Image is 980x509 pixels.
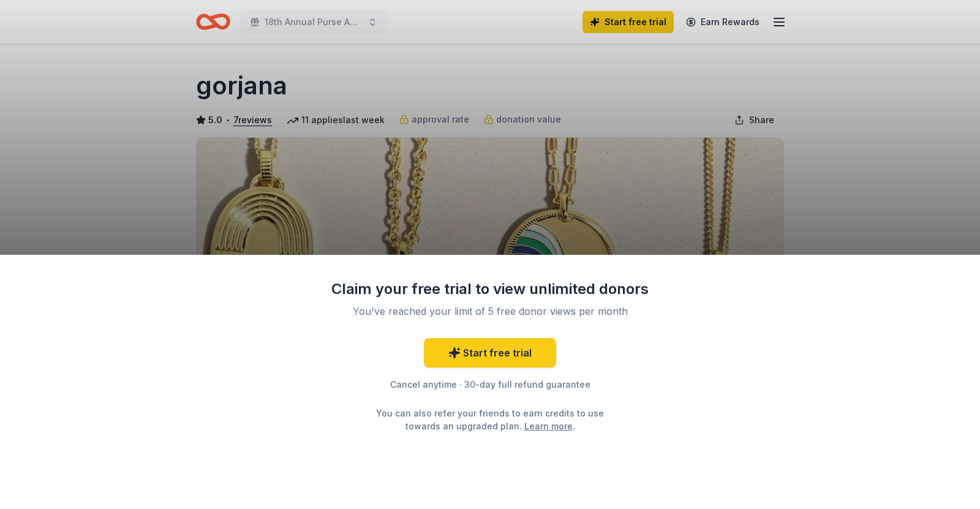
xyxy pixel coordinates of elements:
div: You can also refer your friends to earn credits to use towards an upgraded plan. . [365,407,615,432]
a: Start free trial [424,338,556,368]
div: Claim your free trial to view unlimited donors [331,279,649,299]
a: Learn more [524,420,573,432]
div: You've reached your limit of 5 free donor views per month [345,304,635,319]
div: Cancel anytime · 30-day full refund guarantee [331,377,649,392]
